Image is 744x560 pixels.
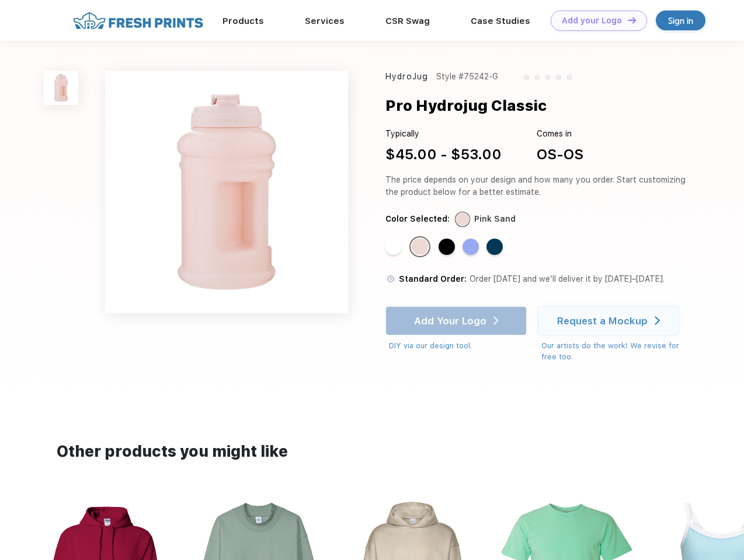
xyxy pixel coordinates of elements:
[385,144,502,165] div: $45.00 - $53.00
[656,10,705,30] a: Sign in
[222,16,264,26] a: Products
[385,174,690,198] div: The price depends on your design and how many you order. Start customizing the product below for ...
[385,239,402,255] div: White
[628,17,636,23] img: DT
[523,73,530,80] img: gray_star.svg
[57,440,687,463] div: Other products you might like
[534,73,541,80] img: gray_star.svg
[537,144,583,165] div: OS-OS
[562,16,622,26] div: Add your Logo
[566,73,573,80] img: gray_star.svg
[486,239,503,255] div: Navy
[399,274,467,283] span: Standard Order:
[436,71,498,83] div: Style #75242-G
[44,71,78,105] img: func=resize&h=100
[463,239,479,255] div: Hyper Blue
[557,315,648,327] div: Request a Mockup
[412,239,428,255] div: Pink Sand
[474,213,516,225] div: Pink Sand
[389,340,527,352] div: DIY via our design tool.
[541,340,690,363] div: Our artists do the work! We revise for free too.
[69,10,207,31] img: fo%20logo%202.webp
[385,94,547,117] div: Pro Hydrojug Classic
[555,73,562,80] img: gray_star.svg
[385,213,450,225] div: Color Selected:
[655,316,660,325] img: white arrow
[537,128,583,140] div: Comes in
[544,73,551,80] img: gray_star.svg
[439,239,455,255] div: Black
[470,274,665,283] span: Order [DATE] and we’ll deliver it by [DATE]–[DATE].
[385,274,396,284] img: standard order
[385,71,428,83] div: HydroJug
[105,71,348,313] img: func=resize&h=640
[385,128,502,140] div: Typically
[668,14,693,27] div: Sign in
